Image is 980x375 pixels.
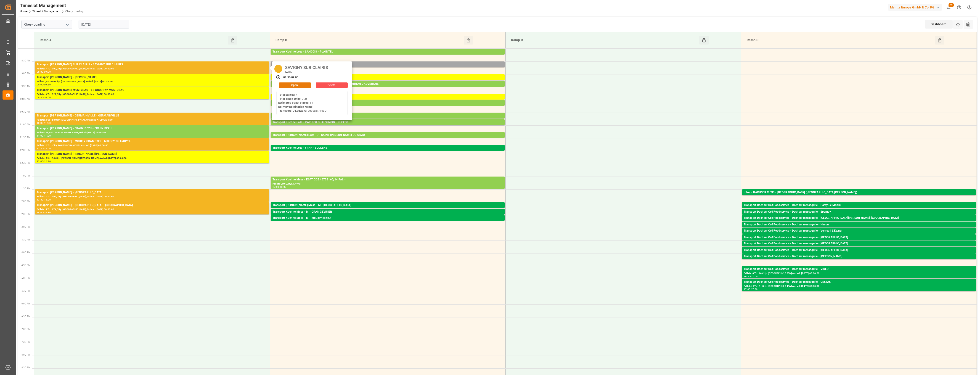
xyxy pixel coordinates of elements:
button: show 45 new notifications [944,2,954,13]
div: - [43,211,44,214]
div: Transport [PERSON_NAME] Lots - [PERSON_NAME] [273,101,503,105]
div: Transport Kuehne Lots - RAPIDES CHAUVINOIS - RUFFEC [273,114,503,118]
div: 16:30 [744,275,750,277]
span: 10:00 AM [20,98,30,100]
button: Open [279,82,311,88]
span: 9:00 AM [21,72,30,75]
div: 11:00 [37,135,43,137]
div: Transport Dachser Cof Foodservice - Dachser messagerie - CESTAS [744,280,974,284]
a: Timeslot Management [32,10,60,13]
div: - [750,288,751,290]
div: Pallets: 2,TU: 28,City: [GEOGRAPHIC_DATA],Arrival: [DATE] 00:00:00 [744,208,974,211]
span: 8:30 AM [21,59,30,62]
b: Estimated pallet places [278,101,308,104]
div: 12:00 [37,160,43,162]
div: Pallets: 2,TU: 138,City: [GEOGRAPHIC_DATA],Arrival: [DATE] 00:00:00 [273,105,503,109]
div: Transport [PERSON_NAME] Mess - M - [GEOGRAPHIC_DATA] [273,203,503,208]
b: Total Trade Units [278,97,300,100]
div: 14:00 [44,199,51,201]
div: Ramp C [509,36,699,45]
span: 5:30 PM [21,290,30,292]
div: Pallets: ,TU: 168,City: [GEOGRAPHIC_DATA],Arrival: [DATE] 00:00:00 [37,118,267,122]
div: Pallets: ,TU: 3,City: [GEOGRAPHIC_DATA],Arrival: [DATE] 00:00:00 [273,208,503,211]
span: 9:30 AM [21,85,30,87]
div: Transport [PERSON_NAME] Lots - [GEOGRAPHIC_DATA] - COURNON D'AUVERGNE [273,82,503,86]
div: Transport Dachser Cof Foodservice - Dachser messagerie - [PERSON_NAME] [744,254,974,259]
div: [DATE] [283,70,330,74]
div: Transport Kuehne Lots - RAPIDES CHAUVINOIS - RUFFEC [273,120,503,125]
div: 10:30 [37,122,43,124]
div: Ramp D [745,36,935,45]
div: - [750,275,751,277]
div: - [43,84,44,86]
span: 6:00 PM [21,302,30,305]
div: 12:00 [44,148,51,150]
div: Pallets: ,TU: 72,City: [GEOGRAPHIC_DATA],Arrival: [DATE] 00:00:00 [744,246,974,250]
div: Pallets: 11,TU: 261,City: [GEOGRAPHIC_DATA][PERSON_NAME],Arrival: [DATE] 00:00:00 [273,137,503,141]
span: 4:30 PM [21,264,30,267]
span: 3:30 PM [21,238,30,241]
div: 10:00 [44,96,51,98]
div: Transport Dachser Cof Foodservice - Dachser messagerie - [GEOGRAPHIC_DATA][PERSON_NAME]-[GEOGRAPH... [744,216,974,220]
button: Melitta Europa GmbH & Co. KG [888,3,944,12]
div: Pallets: 2,TU: 1039,City: RUFFEC,Arrival: [DATE] 00:00:00 [273,125,503,129]
div: Pallets: 1,TU: 13,City: [GEOGRAPHIC_DATA],Arrival: [DATE] 00:00:00 [744,227,974,231]
div: - [43,148,44,150]
div: Transport Kuehne Mess - M - CRAN GEVRIER [273,210,503,214]
span: 6:30 PM [21,315,30,318]
div: Pallets: 5,TU: 174,City: [GEOGRAPHIC_DATA],Arrival: [DATE] 00:00:00 [37,208,267,211]
span: 7:00 PM [21,328,30,330]
b: Total pallets [278,93,294,96]
div: - [43,96,44,98]
div: Pallets: 1,TU: 117,City: Verneuil L'Etang,Arrival: [DATE] 00:00:00 [744,233,974,237]
div: - [43,122,44,124]
div: Pallets: ,TU: 78,City: [GEOGRAPHIC_DATA] ([GEOGRAPHIC_DATA][PERSON_NAME]),Arrival: [DATE] 00:00:00 [744,195,974,199]
span: 3:00 PM [21,226,30,228]
div: Transport [PERSON_NAME] [PERSON_NAME] [PERSON_NAME] [37,152,267,156]
div: Transport Kuehne Lots - LANDOIS - PLAINTEL [273,50,503,54]
div: Transport Dachser Cof Foodservice - Dachser messagerie - Verneuil L'Etang [744,229,974,233]
div: Timeslot Management [20,2,84,9]
div: Transport [PERSON_NAME] - [GEOGRAPHIC_DATA] - [GEOGRAPHIC_DATA] [37,203,267,208]
div: 14:30 [44,211,51,214]
span: 7:30 PM [21,341,30,343]
div: Pallets: 4,TU: 324,City: [GEOGRAPHIC_DATA],Arrival: [DATE] 00:00:00 [273,54,503,58]
div: 09:00 [44,71,51,73]
div: Pallets: ,TU: 80,City: [GEOGRAPHIC_DATA],Arrival: [DATE] 00:00:00 [273,220,503,224]
div: Pallets: 1,TU: 539,City: RUFFEC,Arrival: [DATE] 00:00:00 [273,118,503,122]
div: 09:30 [37,96,43,98]
div: 12:30 [44,160,51,162]
span: 12:30 PM [20,162,30,164]
div: Pallets: ,TU: 23,City: CRAN GEVRIER,Arrival: [DATE] 00:00:00 [273,214,503,218]
div: Dashboard [925,20,953,29]
div: Pallets: ,TU: 104,City: [PERSON_NAME] [PERSON_NAME],Arrival: [DATE] 00:00:00 [37,156,267,160]
div: Transport [PERSON_NAME] - [PERSON_NAME] [37,75,267,80]
div: - [43,71,44,73]
div: Transport Dachser Cof Foodservice - Dachser messagerie - [GEOGRAPHIC_DATA] [744,241,974,246]
span: 1:00 PM [21,174,30,177]
div: Transport [PERSON_NAME] - GERMAINVILLE - GERMAINVILLE [37,114,267,118]
div: Transport Dachser Cof Foodservice - Dachser messagerie - Paray Le Monial [744,203,974,208]
div: Pallets: 7,TU: 700,City: [GEOGRAPHIC_DATA],Arrival: [DATE] 00:00:00 [37,67,267,71]
div: Transport [PERSON_NAME] SUR CLAIRIS - SAVIGNY SUR CLAIRIS [37,62,267,67]
div: Transport Kuehne Lots - FRAY - BOLLENE [273,146,503,150]
input: DD-MM-YYYY [79,20,129,29]
div: Pallets: ,TU: 241,City: LAUWIN PLANQUE,Arrival: [DATE] 00:00:00 [273,99,503,103]
div: Transport [PERSON_NAME] MONTCEAU - LE COUDRAY MONTCEAU [37,88,267,92]
a: Home [20,10,27,13]
div: Pallets: 2,TU: ,City: MOISSY-CRAMOYEL,Arrival: [DATE] 00:00:00 [37,144,267,148]
span: 4:00 PM [21,251,30,254]
div: Transport Kuehne Mess - M - Moussy le neuf [273,216,503,220]
div: Ramp B [274,36,464,45]
div: Pallets: 4,TU: 44,City: [GEOGRAPHIC_DATA],Arrival: [DATE] 00:00:00 [744,284,974,288]
div: Pallets: ,TU: 436,City: [GEOGRAPHIC_DATA],Arrival: [DATE] 00:00:00 [37,80,267,84]
span: 2:00 PM [21,200,30,203]
div: Pallets: 7,TU: 265,City: [GEOGRAPHIC_DATA],Arrival: [DATE] 00:00:00 [37,195,267,199]
div: Transport Dachser Cof Foodservice - Dachser messagerie - Hirson [744,222,974,227]
span: 11:30 AM [20,136,30,139]
div: Pallets: 23,TU: 145,City: EPAUX BEZU,Arrival: [DATE] 00:00:00 [37,131,267,135]
div: 11:00 [44,122,51,124]
div: Pallets: 3,TU: ,City: [GEOGRAPHIC_DATA],Arrival: [DATE] 00:00:00 [744,253,974,256]
div: 17:30 [751,288,758,290]
span: 11:00 AM [20,123,30,126]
